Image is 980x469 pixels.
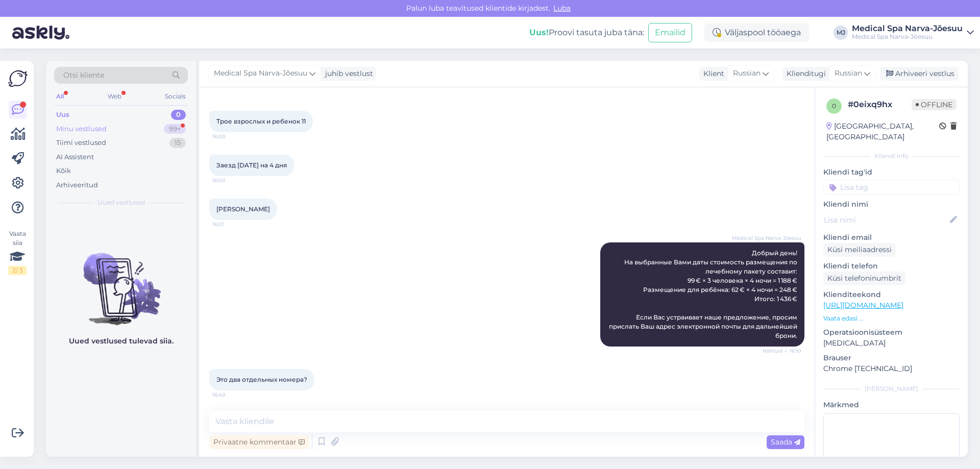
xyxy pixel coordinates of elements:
[852,24,974,41] a: Medical Spa Narva-JõesuuMedical Spa Narva-Jõesuu
[8,69,28,88] img: Askly Logo
[823,232,960,243] p: Kliendi email
[216,161,287,169] span: Заезд [DATE] на 4 дня
[97,198,145,207] span: Uued vestlused
[56,124,107,134] div: Minu vestlused
[880,67,959,81] div: Arhiveeri vestlus
[648,23,692,42] button: Emailid
[852,33,963,41] div: Medical Spa Narva-Jõesuu
[782,68,826,79] div: Klienditugi
[63,70,104,81] span: Otsi kliente
[824,214,948,226] input: Lisa nimi
[823,180,960,195] input: Lisa tag
[56,166,71,176] div: Kõik
[321,68,373,79] div: juhib vestlust
[823,167,960,178] p: Kliendi tag'id
[823,301,903,310] a: [URL][DOMAIN_NAME]
[56,138,106,148] div: Tiimi vestlused
[56,180,98,190] div: Arhiveeritud
[832,102,836,110] span: 0
[216,117,306,125] span: Трое взрослых и ребенок 11
[212,391,251,399] span: 16:40
[169,138,186,148] div: 15
[823,152,960,161] div: Kliendi info
[54,90,66,103] div: All
[209,435,309,449] div: Privaatne kommentaar
[834,26,848,40] div: MJ
[212,177,251,184] span: 16:00
[212,133,251,140] span: 16:00
[529,27,644,39] div: Proovi tasuta juba täna:
[214,68,307,79] span: Medical Spa Narva-Jõesuu
[704,23,809,42] div: Väljaspool tööaega
[164,124,186,134] div: 99+
[550,4,574,13] span: Luba
[848,98,912,111] div: # 0eixq9hx
[46,235,196,327] img: No chats
[823,363,960,374] p: Chrome [TECHNICAL_ID]
[823,289,960,300] p: Klienditeekond
[8,229,27,275] div: Vaata siia
[8,266,27,275] div: 2 / 3
[106,90,124,103] div: Web
[216,376,307,383] span: Это два отдельных номера?
[823,384,960,393] div: [PERSON_NAME]
[826,121,939,142] div: [GEOGRAPHIC_DATA], [GEOGRAPHIC_DATA]
[216,205,270,213] span: [PERSON_NAME]
[56,110,69,120] div: Uus
[823,243,896,257] div: Küsi meiliaadressi
[529,28,549,37] b: Uus!
[733,68,761,79] span: Russian
[823,353,960,363] p: Brauser
[835,68,862,79] span: Russian
[823,338,960,349] p: [MEDICAL_DATA]
[163,90,188,103] div: Socials
[56,152,94,162] div: AI Assistent
[823,400,960,410] p: Märkmed
[763,347,801,355] span: Nähtud ✓ 16:10
[912,99,957,110] span: Offline
[212,220,251,228] span: 16:01
[823,261,960,271] p: Kliendi telefon
[771,437,800,447] span: Saada
[823,199,960,210] p: Kliendi nimi
[823,327,960,338] p: Operatsioonisüsteem
[823,314,960,323] p: Vaata edasi ...
[852,24,963,33] div: Medical Spa Narva-Jõesuu
[171,110,186,120] div: 0
[823,271,905,285] div: Küsi telefoninumbrit
[699,68,724,79] div: Klient
[732,234,801,242] span: Medical Spa Narva-Jõesuu
[69,336,174,347] p: Uued vestlused tulevad siia.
